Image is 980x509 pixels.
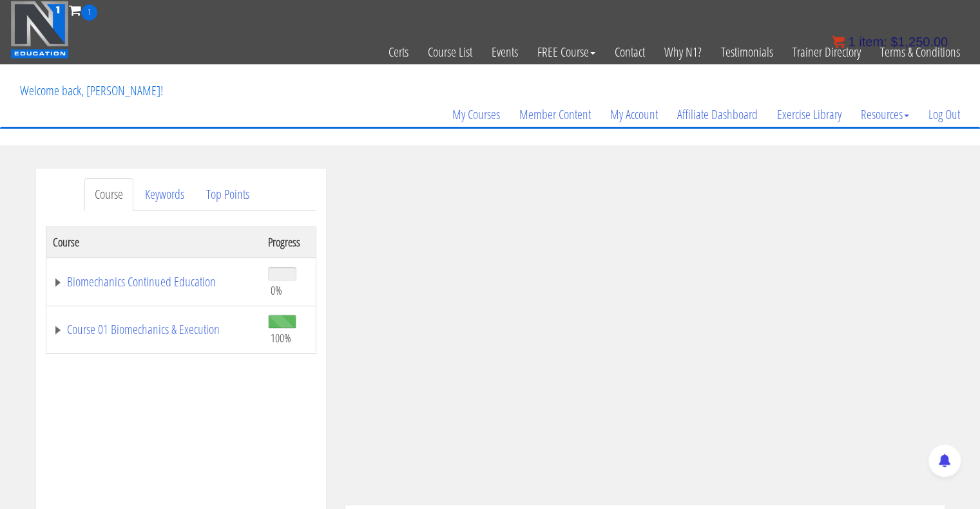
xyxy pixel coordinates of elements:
[767,84,851,145] a: Exercise Library
[510,84,600,145] a: Member Content
[271,331,291,345] span: 100%
[53,323,255,336] a: Course 01 Biomechanics & Execution
[832,35,845,48] img: icon11.png
[53,275,255,288] a: Biomechanics Continued Education
[528,21,605,84] a: FREE Course
[600,84,668,145] a: My Account
[482,21,528,84] a: Events
[10,1,69,59] img: n1-education
[379,21,418,84] a: Certs
[851,84,919,145] a: Resources
[711,21,783,84] a: Testimonials
[848,35,855,49] span: 1
[69,1,97,19] a: 1
[655,21,711,84] a: Why N1?
[890,35,898,49] span: $
[890,35,948,49] bdi: 1,250.00
[443,84,510,145] a: My Courses
[262,227,316,257] th: Progress
[81,5,97,21] span: 1
[271,283,282,297] span: 0%
[418,21,482,84] a: Course List
[84,178,133,211] a: Course
[605,21,655,84] a: Contact
[832,35,948,49] a: 1 item: $1,250.00
[668,84,767,145] a: Affiliate Dashboard
[870,21,970,84] a: Terms & Conditions
[783,21,870,84] a: Trainer Directory
[46,227,262,257] th: Course
[135,178,195,211] a: Keywords
[10,65,173,116] p: Welcome back, [PERSON_NAME]!
[196,178,260,211] a: Top Points
[859,35,887,49] span: item:
[919,84,970,145] a: Log Out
